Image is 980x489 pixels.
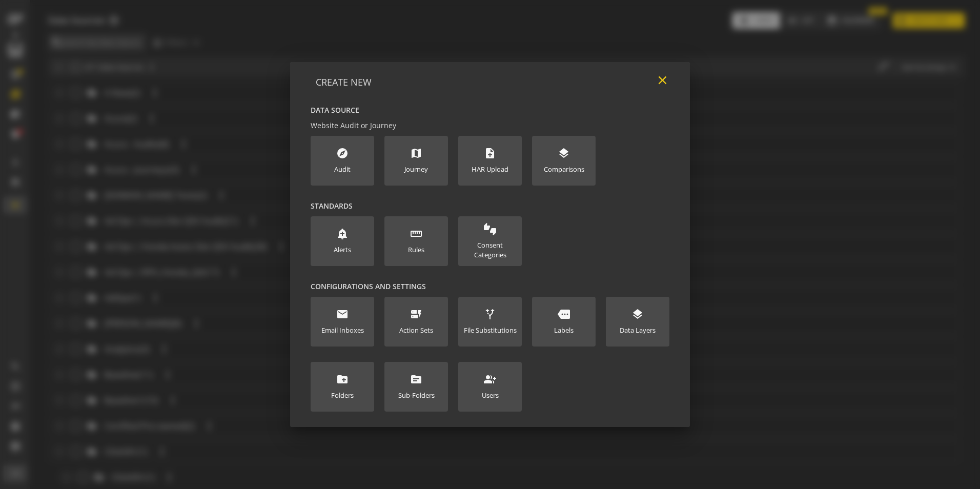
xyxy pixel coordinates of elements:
mat-icon: close [656,73,669,87]
mat-icon: email [336,308,349,320]
mat-icon: group_add [484,373,496,385]
div: Folders [331,391,354,400]
div: Configurations and Settings [311,281,669,292]
mat-icon: explore [336,147,349,159]
div: File Substitutions [464,325,517,335]
div: Email Inboxes [321,325,364,335]
mat-icon: map [410,147,422,159]
mat-icon: add_alert [336,228,349,240]
div: Action Sets [399,325,433,335]
mat-icon: straighten [410,228,422,240]
mat-icon: alt_route [484,308,496,320]
mat-icon: dynamic_form [410,308,422,320]
div: Rules [408,245,424,255]
div: Data Source [311,105,669,115]
div: HAR Upload [472,165,508,174]
div: Data Layers [620,325,656,335]
div: Consent Categories [463,240,517,259]
div: Alerts [334,245,351,255]
div: Comparisons [544,165,584,174]
div: Labels [554,325,574,335]
mat-icon: layers [631,308,644,320]
mat-icon: note_add [484,147,496,159]
mat-icon: source [410,373,422,385]
h4: Create New [316,77,372,88]
mat-icon: thumbs_up_down [484,223,496,235]
mat-icon: create_new_folder [336,373,349,385]
div: Users [482,391,499,400]
mat-icon: more [558,308,570,320]
div: Sub-Folders [398,391,435,400]
div: Standards [311,201,669,211]
div: Audit [334,165,351,174]
div: Website Audit or Journey [311,120,669,131]
mat-icon: layers [558,147,570,159]
div: Journey [404,165,428,174]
